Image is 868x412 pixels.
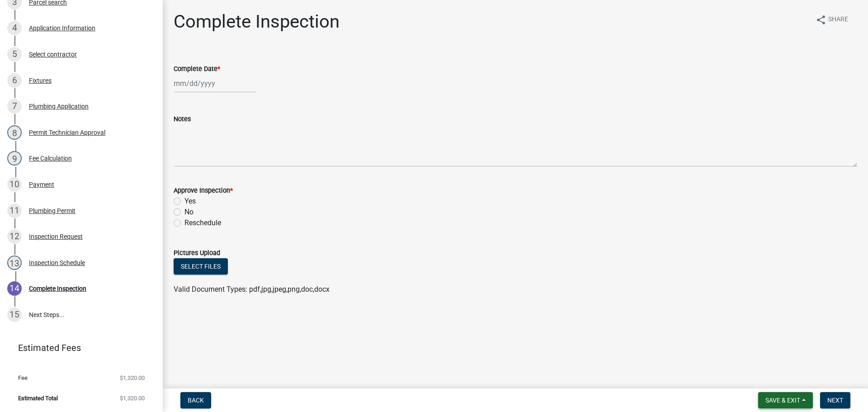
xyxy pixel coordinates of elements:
div: 14 [7,281,22,296]
div: 6 [7,73,22,88]
label: No [184,207,193,218]
i: share [816,14,826,25]
div: 7 [7,99,22,114]
div: 8 [7,125,22,140]
h1: Complete Inspection [174,11,340,33]
span: Next [827,397,843,404]
button: Select files [174,258,228,275]
label: Pictures Upload [174,250,220,256]
button: shareShare [808,11,855,28]
div: Application Information [29,25,95,31]
button: Back [180,392,211,408]
span: Valid Document Types: pdf,jpg,jpeg,png,doc,docx [174,285,330,294]
div: Inspection Request [29,233,83,240]
button: Save & Exit [758,392,813,408]
div: Complete Inspection [29,285,86,292]
div: 10 [7,177,22,192]
span: Estimated Total [18,395,58,401]
div: Select contractor [29,51,77,57]
div: Permit Technician Approval [29,129,105,136]
div: Payment [29,181,54,188]
label: Notes [174,116,191,123]
span: Fee [18,375,28,381]
button: Next [820,392,850,408]
div: 13 [7,256,22,270]
input: mm/dd/yyyy [174,74,256,93]
div: Plumbing Application [29,103,89,109]
span: $1,320.00 [120,375,145,381]
div: 11 [7,204,22,218]
span: $1,320.00 [120,395,145,401]
div: Plumbing Permit [29,208,75,214]
label: Complete Date [174,66,220,72]
span: Share [828,14,848,25]
div: 5 [7,47,22,62]
div: 12 [7,229,22,244]
div: 15 [7,308,22,322]
label: Approve Inspection [174,188,233,194]
span: Save & Exit [765,397,800,404]
span: Back [188,397,204,404]
label: Yes [184,196,196,207]
label: Reschedule [184,218,221,228]
div: Fee Calculation [29,155,72,161]
div: 4 [7,21,22,35]
div: Fixtures [29,77,52,84]
a: Estimated Fees [7,339,148,357]
div: Inspection Schedule [29,260,85,266]
div: 9 [7,151,22,166]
